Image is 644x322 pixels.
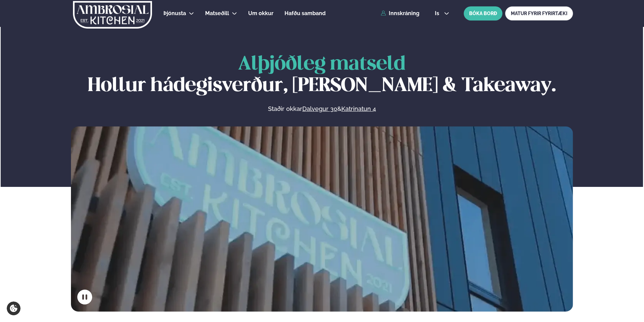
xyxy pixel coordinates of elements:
[71,54,573,97] h1: Hollur hádegisverður, [PERSON_NAME] & Takeaway.
[381,10,419,16] a: Innskráning
[205,9,229,17] a: Matseðill
[302,105,337,113] a: Dalvegur 30
[238,55,406,74] span: Alþjóðleg matseld
[248,9,273,17] a: Um okkur
[505,6,573,21] a: MATUR FYRIR FYRIRTÆKI
[163,10,186,16] span: Þjónusta
[205,10,229,16] span: Matseðill
[285,10,326,16] span: Hafðu samband
[195,105,449,113] p: Staðir okkar &
[72,1,153,29] img: logo
[163,9,186,17] a: Þjónusta
[285,9,326,17] a: Hafðu samband
[7,301,21,315] a: Cookie settings
[435,11,441,16] span: is
[464,6,502,21] button: BÓKA BORÐ
[341,105,376,113] a: Katrinatun 4
[248,10,273,16] span: Um okkur
[429,11,455,16] button: is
